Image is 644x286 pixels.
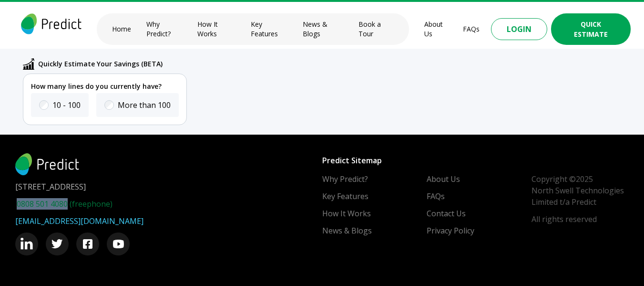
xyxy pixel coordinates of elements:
[532,173,629,236] div: Copyright © 2025 North Swell Technologies Limited t/a Predict
[15,181,322,192] p: [STREET_ADDRESS]
[118,99,171,111] label: More than 100
[463,24,480,34] a: FAQs
[38,59,163,69] p: Quickly Estimate Your Savings (BETA)
[532,213,629,225] span: All rights reserved
[146,20,182,39] a: Why Predict?
[21,13,82,34] img: logo
[322,191,368,202] a: Key Features
[427,225,474,236] a: Privacy Policy
[113,240,124,248] img: social-media
[322,153,629,168] p: Predict Sitemap
[551,13,631,45] button: Quick Estimate
[251,20,287,39] a: Key Features
[322,208,371,219] a: How It Works
[322,173,368,185] a: Why Predict?
[424,20,448,39] a: About Us
[112,24,131,34] a: Home
[23,58,34,70] img: abc
[20,238,33,250] img: social-media
[427,208,466,219] a: Contact Us
[303,20,343,39] a: News & Blogs
[322,225,372,236] a: News & Blogs
[83,239,92,249] img: social-media
[197,20,235,39] a: How It Works
[427,191,445,202] a: FAQs
[15,215,143,227] a: [EMAIL_ADDRESS][DOMAIN_NAME]
[31,82,179,91] p: How many lines do you currently have?
[358,20,394,39] a: Book a Tour
[52,99,81,111] label: 10 - 100
[491,18,547,40] button: Login
[17,198,112,210] a: 0808 501 4080 (freephone)
[51,239,63,249] img: social-media
[427,173,460,185] a: About Us
[15,153,79,175] img: logo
